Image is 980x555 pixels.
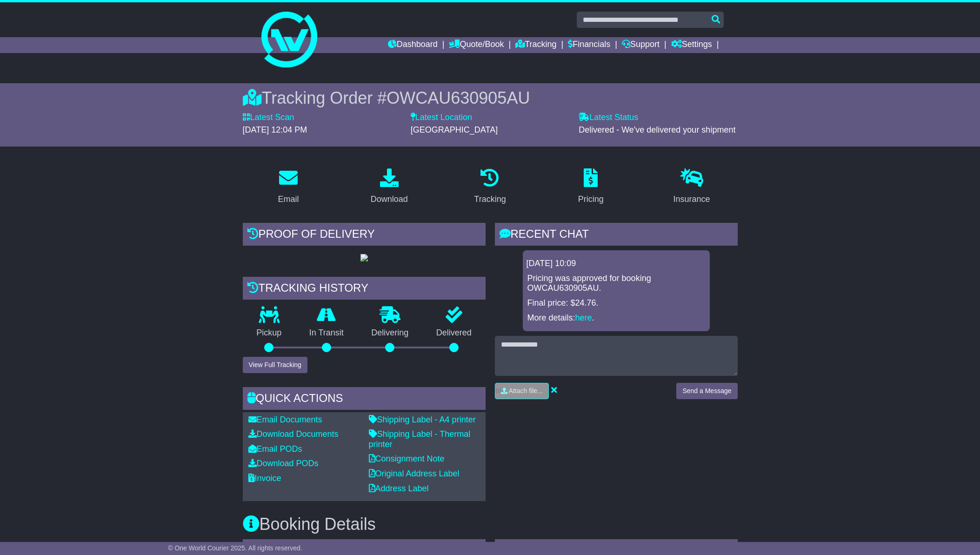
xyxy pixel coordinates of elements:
[387,88,530,107] span: OWCAU630905AU
[248,444,302,454] a: Email PODs
[369,484,429,493] a: Address Label
[243,113,294,123] label: Latest Scan
[248,459,319,468] a: Download PODs
[243,223,486,248] div: Proof of Delivery
[527,274,705,294] p: Pricing was approved for booking OWCAU630905AU.
[575,313,592,322] a: here
[671,37,712,53] a: Settings
[622,37,660,53] a: Support
[474,193,506,206] div: Tracking
[248,474,281,483] a: Invoice
[369,415,476,424] a: Shipping Label - A4 printer
[248,429,339,439] a: Download Documents
[243,387,486,412] div: Quick Actions
[243,277,486,302] div: Tracking history
[676,383,737,399] button: Send a Message
[411,125,498,134] span: [GEOGRAPHIC_DATA]
[295,328,358,338] p: In Transit
[168,544,302,552] span: © One World Courier 2025. All rights reserved.
[243,328,296,338] p: Pickup
[243,357,307,373] button: View Full Tracking
[358,328,423,338] p: Delivering
[515,37,556,53] a: Tracking
[243,515,738,534] h3: Booking Details
[369,429,471,449] a: Shipping Label - Thermal printer
[579,125,735,134] span: Delivered - We've delivered your shipment
[527,313,705,323] p: More details: .
[667,165,716,209] a: Insurance
[422,328,486,338] p: Delivered
[527,259,706,269] div: [DATE] 10:09
[572,165,610,209] a: Pricing
[579,113,638,123] label: Latest Status
[568,37,610,53] a: Financials
[278,193,299,206] div: Email
[360,254,368,261] img: GetPodImage
[495,223,738,248] div: RECENT CHAT
[411,113,472,123] label: Latest Location
[365,165,414,209] a: Download
[371,193,408,206] div: Download
[369,454,445,463] a: Consignment Note
[369,469,460,478] a: Original Address Label
[578,193,604,206] div: Pricing
[449,37,504,53] a: Quote/Book
[243,88,738,108] div: Tracking Order #
[388,37,438,53] a: Dashboard
[243,125,307,134] span: [DATE] 12:04 PM
[673,193,710,206] div: Insurance
[468,165,512,209] a: Tracking
[272,165,305,209] a: Email
[527,298,705,308] p: Final price: $24.76.
[248,415,322,424] a: Email Documents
